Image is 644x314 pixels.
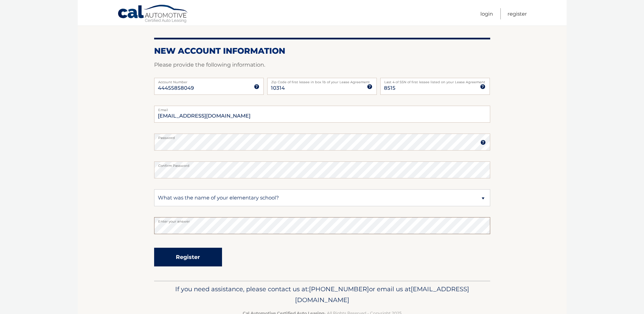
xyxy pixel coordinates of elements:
[480,8,493,19] a: Login
[508,8,527,19] a: Register
[267,78,377,83] label: Zip Code of first lessee in box 1b of your Lease Agreement
[480,140,486,145] img: tooltip.svg
[380,78,490,83] label: Last 4 of SSN of first lessee listed on your Lease Agreement
[154,217,490,223] label: Enter your answer
[154,161,490,167] label: Confirm Password
[154,106,490,123] input: Email
[154,134,490,139] label: Password
[154,248,222,266] button: Register
[154,106,490,111] label: Email
[480,84,485,89] img: tooltip.svg
[380,78,490,95] input: SSN or EIN (last 4 digits only)
[267,78,377,95] input: Zip Code
[159,284,486,306] p: If you need assistance, please contact us at: or email us at
[309,285,369,293] span: [PHONE_NUMBER]
[254,84,259,89] img: tooltip.svg
[117,4,189,24] a: Cal Automotive
[154,78,264,83] label: Account Number
[154,78,264,95] input: Account Number
[154,46,490,56] h2: New Account Information
[154,60,490,70] p: Please provide the following information.
[367,84,372,89] img: tooltip.svg
[295,285,469,304] span: [EMAIL_ADDRESS][DOMAIN_NAME]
